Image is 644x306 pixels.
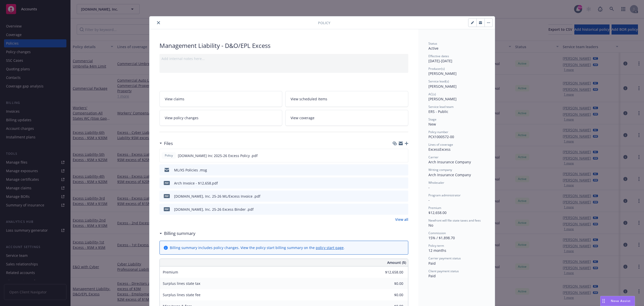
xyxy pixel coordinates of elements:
[428,122,436,127] span: New
[159,230,195,237] div: Billing summary
[428,54,485,64] div: [DATE] - [DATE]
[428,147,439,152] span: Excess
[402,207,406,212] button: preview file
[428,155,438,159] span: Carrier
[428,206,441,210] span: Premium
[165,115,198,120] span: View policy changes
[387,260,406,265] span: Amount ($)
[428,248,446,253] span: 12 months
[600,296,635,306] button: Nova Assist
[428,84,457,89] span: [PERSON_NAME]
[428,79,449,83] span: Service lead(s)
[428,198,430,202] span: -
[178,153,258,158] span: [DOMAIN_NAME] Inc 2025-26 Excess Policy .pdf
[428,109,448,114] span: ERS - Public
[428,243,444,248] span: Policy term
[163,281,200,286] span: Surplus lines state tax
[395,217,408,222] a: View all
[428,105,454,109] span: Service lead team
[159,110,283,126] a: View policy changes
[428,261,436,266] span: Paid
[428,269,459,273] span: Client payment status
[428,134,454,139] span: PCX1000572-00
[394,180,398,186] button: download file
[159,140,173,147] div: Files
[174,167,207,173] div: ML/XS Policies .msg
[164,230,195,237] h3: Billing summary
[428,41,437,46] span: Status
[155,20,162,26] button: close
[428,172,471,177] span: Arch Insurance Company
[174,194,260,199] div: [DOMAIN_NAME], Inc. 25-26 ML/Excess Invoice .pdf
[170,245,345,250] div: Billing summary includes policy changes. View the policy start billing summary on the .
[285,110,408,126] a: View coverage
[428,117,436,121] span: Stage
[159,41,408,50] div: Management Liability - D&O/EPL Excess
[163,292,200,297] span: Surplus lines state fee
[428,67,445,71] span: Producer(s)
[611,299,631,303] span: Nova Assist
[600,296,607,306] div: Drag to move
[164,153,174,158] span: Policy
[428,97,457,101] span: [PERSON_NAME]
[428,235,455,240] span: 15% / $1,898.70
[291,96,327,102] span: View scheduled items
[428,92,436,96] span: AC(s)
[291,115,314,120] span: View coverage
[285,91,408,107] a: View scheduled items
[428,273,436,278] span: Paid
[428,71,457,76] span: [PERSON_NAME]
[393,153,397,158] button: download file
[439,147,451,152] span: Excess
[428,130,448,134] span: Policy number
[428,54,449,58] span: Effective dates
[162,56,406,61] div: Add internal notes here...
[402,194,406,199] button: preview file
[164,194,170,198] span: pdf
[428,185,430,190] span: -
[394,207,398,212] button: download file
[164,140,173,147] h3: Files
[401,153,406,158] button: preview file
[316,245,344,250] a: policy start page
[318,20,330,25] span: Policy
[428,160,471,164] span: Arch Insurance Company
[428,218,481,223] span: Newfront will file state taxes and fees
[402,180,406,186] button: preview file
[402,167,406,173] button: preview file
[428,142,453,147] span: Lines of coverage
[374,268,406,276] input: 0.00
[428,168,452,172] span: Writing company
[174,180,218,186] div: Arch Invoice - $12,658.pdf
[428,193,461,197] span: Program administrator
[428,223,433,228] span: No
[174,207,254,212] div: [DOMAIN_NAME], Inc. 25-26 Excess Binder .pdf
[163,270,178,274] span: Premium
[428,231,446,235] span: Commission
[374,280,406,287] input: 0.00
[428,256,461,260] span: Carrier payment status
[428,210,447,215] span: $12,658.00
[428,180,444,185] span: Wholesaler
[374,291,406,299] input: 0.00
[165,96,184,102] span: View claims
[394,194,398,199] button: download file
[394,167,398,173] button: download file
[164,181,170,185] span: pdf
[428,46,438,51] span: Active
[159,91,283,107] a: View claims
[164,207,170,211] span: pdf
